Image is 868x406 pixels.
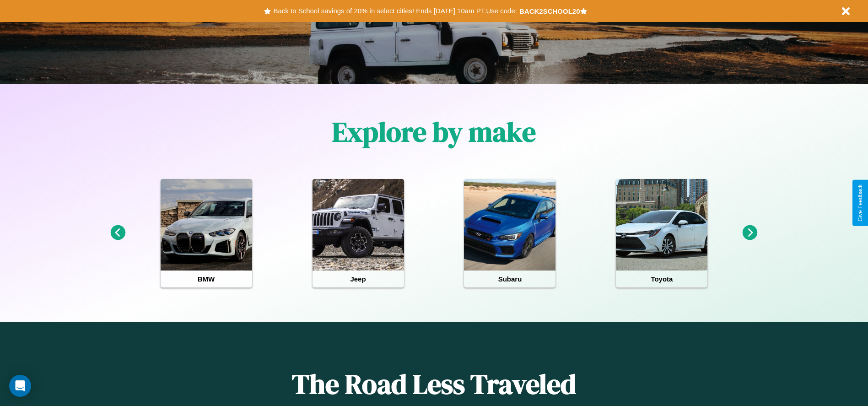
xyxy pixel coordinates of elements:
[464,271,555,287] h4: Subaru
[857,184,863,222] div: Give Feedback
[616,271,707,287] h4: Toyota
[173,365,694,403] h1: The Road Less Traveled
[271,5,519,17] button: Back to School savings of 20% in select cities! Ends [DATE] 10am PT.Use code:
[161,271,252,287] h4: BMW
[332,113,536,151] h1: Explore by make
[9,375,31,397] div: Open Intercom Messenger
[519,7,580,15] b: BACK2SCHOOL20
[313,271,404,287] h4: Jeep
